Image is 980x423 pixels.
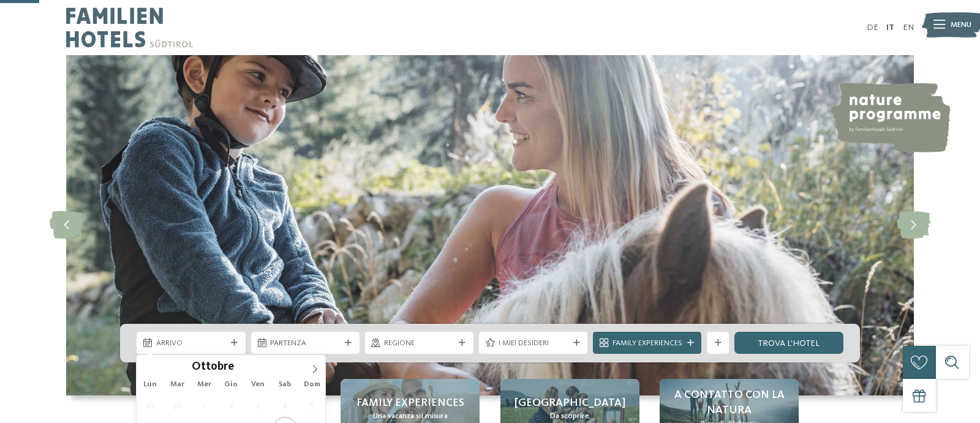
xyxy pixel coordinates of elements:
span: I miei desideri [499,338,568,349]
span: Ottobre [192,362,234,373]
span: Family Experiences [612,338,682,349]
span: Sab [271,381,298,389]
span: Gio [217,381,244,389]
a: IT [886,23,894,32]
span: Mar [164,381,190,389]
span: Arrivo [156,338,226,349]
span: [GEOGRAPHIC_DATA] [514,395,625,411]
span: Ottobre 1, 2025 [192,393,216,417]
a: EN [903,23,914,32]
a: trova l’hotel [734,332,843,354]
span: Regione [384,338,454,349]
span: Menu [951,20,971,31]
span: A contatto con la natura [671,387,788,418]
input: Year [234,360,274,373]
span: Ottobre 4, 2025 [273,393,297,417]
span: Lun [137,381,164,389]
span: Partenza [270,338,340,349]
span: Family experiences [356,395,464,411]
img: nature programme by Familienhotels Südtirol [829,83,950,152]
span: Ottobre 3, 2025 [246,393,270,417]
span: Da scoprire [550,411,589,422]
a: DE [867,23,878,32]
span: Mer [190,381,217,389]
span: Settembre 29, 2025 [138,393,162,417]
span: Una vacanza su misura [373,411,448,422]
span: Ottobre 5, 2025 [300,393,324,417]
span: Ven [244,381,271,389]
span: Dom [298,381,325,389]
img: Family hotel Alto Adige: the happy family places! [66,55,914,395]
span: Ottobre 2, 2025 [219,393,243,417]
span: Settembre 30, 2025 [165,393,189,417]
